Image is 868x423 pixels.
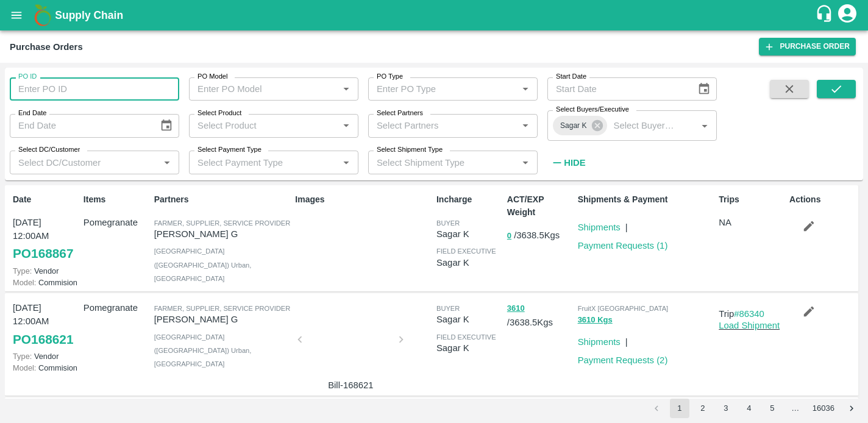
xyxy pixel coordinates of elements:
p: Vendor [13,350,79,362]
span: Farmer, Supplier, Service Provider [154,305,291,312]
a: Load Shipment [719,321,780,330]
input: Select Partners [372,118,514,133]
div: | [621,216,628,234]
span: Type: [13,352,32,361]
a: PO168867 [13,243,73,265]
button: 3610 [507,302,525,316]
p: Incharge [436,193,502,206]
input: Start Date [547,77,688,101]
p: ACT/EXP Weight [507,193,573,219]
p: Partners [154,193,291,206]
b: Supply Chain [55,9,123,21]
a: Shipments [578,337,621,347]
button: Go to page 5 [763,399,782,418]
button: 3610 Kgs [578,313,613,327]
a: Supply Chain [55,7,815,24]
p: Shipments & Payment [578,193,714,206]
span: buyer [436,219,460,227]
a: #86340 [734,309,764,319]
button: page 1 [670,399,689,418]
div: … [786,403,805,414]
button: Choose date [155,114,178,137]
input: Enter PO Model [193,81,319,97]
p: [PERSON_NAME] G [154,227,291,241]
input: Select Buyers/Executive [609,118,677,133]
div: customer-support [815,4,836,26]
p: Bill-168621 [305,379,396,392]
button: Go to next page [842,399,861,418]
p: Commision [13,277,79,288]
button: open drawer [2,1,30,29]
input: End Date [10,114,150,137]
p: Pomegranate [84,216,149,229]
p: Trips [719,193,784,206]
p: Trip [719,307,784,321]
a: Shipments [578,222,621,232]
p: Sagar K [436,341,502,355]
p: NA [719,216,784,229]
div: | [621,330,628,349]
span: Model: [13,363,36,372]
p: [DATE] 12:00AM [13,216,79,243]
label: Select DC/Customer [18,145,80,155]
input: Select Product [193,118,335,133]
input: Select Payment Type [193,154,319,170]
a: Payment Requests (1) [578,241,668,251]
button: Hide [547,152,589,173]
input: Enter PO ID [10,77,179,101]
label: PO Model [197,72,228,82]
button: Go to page 4 [739,399,759,418]
input: Select DC/Customer [13,154,155,170]
button: Open [697,118,713,133]
p: Images [295,193,432,206]
button: 0 [507,229,511,243]
button: Open [338,155,354,171]
button: Open [518,118,533,133]
span: Sagar K [553,119,594,132]
img: logo [30,3,55,27]
label: Select Partners [377,108,423,118]
span: Type: [13,266,32,275]
span: field executive [436,247,496,255]
label: Select Product [197,108,241,118]
p: [DATE] 12:00AM [13,301,79,329]
p: / 3638.5 Kgs [507,301,573,329]
label: Select Buyers/Executive [556,105,629,115]
p: Actions [789,193,855,206]
nav: pagination navigation [645,399,863,418]
label: PO Type [377,72,403,82]
button: Open [518,81,533,97]
a: PO168621 [13,329,73,350]
div: Purchase Orders [10,39,83,55]
p: Sagar K [436,227,502,241]
input: Select Shipment Type [372,154,514,170]
span: [GEOGRAPHIC_DATA] ([GEOGRAPHIC_DATA]) Urban , [GEOGRAPHIC_DATA] [154,247,252,282]
label: Select Shipment Type [377,145,443,155]
label: End Date [18,108,46,118]
button: Choose date [692,77,716,101]
p: Sagar K [436,256,502,269]
a: Purchase Order [759,38,856,55]
span: Farmer, Supplier, Service Provider [154,219,291,227]
label: Select Payment Type [197,145,261,155]
span: buyer [436,305,460,312]
p: Pomegranate [84,301,149,315]
p: Date [13,193,79,206]
button: Go to page 3 [716,399,736,418]
p: Vendor [13,265,79,277]
p: Sagar K [436,313,502,326]
button: Open [338,118,354,133]
strong: Hide [564,158,585,168]
button: Go to page 16036 [809,399,838,418]
div: account of current user [836,2,858,28]
span: Model: [13,278,36,287]
p: [PERSON_NAME] G [154,313,291,326]
input: Enter PO Type [372,81,498,97]
button: Open [518,155,533,171]
a: Payment Requests (2) [578,355,668,365]
span: field executive [436,333,496,341]
button: Open [159,155,175,171]
span: [GEOGRAPHIC_DATA] ([GEOGRAPHIC_DATA]) Urban , [GEOGRAPHIC_DATA] [154,333,252,368]
label: Start Date [556,72,586,82]
button: Open [338,81,354,97]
